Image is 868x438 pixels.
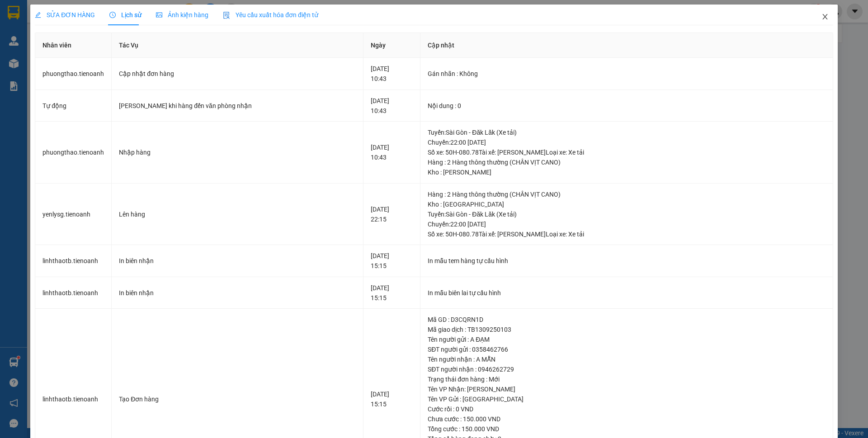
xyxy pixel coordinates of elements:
div: Mã giao dịch : TB1309250103 [428,325,826,334]
div: Tên người gửi : A ĐẠM [428,334,826,344]
div: Hàng : 2 Hàng thông thường (CHÂN VỊT CANO) [428,189,826,199]
span: HT1409250001 - [50,26,111,50]
th: Cập nhật [420,33,833,58]
div: [DATE] 10:43 [371,64,413,84]
div: Cập nhật đơn hàng [119,69,356,79]
div: In biên nhận [119,256,356,266]
div: Kho : [GEOGRAPHIC_DATA] [428,199,826,209]
img: icon [223,12,230,19]
td: yenlysg.tienoanh [35,184,112,245]
div: [DATE] 22:15 [371,204,413,224]
div: [DATE] 10:43 [371,96,413,116]
div: Trạng thái đơn hàng : Mới [428,374,826,384]
td: linhthaotb.tienoanh [35,277,112,309]
div: Chưa cước : 150.000 VND [428,414,826,424]
span: Ảnh kiện hàng [156,11,208,19]
span: Lịch sử [109,11,142,19]
div: [PERSON_NAME] khi hàng đến văn phòng nhận [119,101,356,111]
td: linhthaotb.tienoanh [35,245,112,277]
button: Close [812,5,838,30]
div: Tổng cước : 150.000 VND [428,424,826,434]
span: clock-circle [109,12,116,18]
div: In biên nhận [119,288,356,298]
div: Tên người nhận : A MẪN [428,354,826,364]
td: Tự động [35,90,112,122]
div: Tuyến : Sài Gòn - Đăk Lăk (Xe tải) Chuyến: 22:00 [DATE] Số xe: 50H-080.78 Tài xế: [PERSON_NAME] L... [428,127,826,157]
span: Hòa Thắng [66,5,109,14]
div: Hàng : 2 Hàng thông thường (CHÂN VỊT CANO) [428,157,826,167]
div: In mẫu biên lai tự cấu hình [428,288,826,298]
div: Nhập hàng [119,147,356,157]
td: phuongthao.tienoanh [35,122,112,184]
div: SĐT người gửi : 0358462766 [428,344,826,354]
span: Gửi: [50,5,108,14]
span: close [821,13,829,20]
div: Nội dung : 0 [428,101,826,111]
div: Tạo Đơn hàng [119,394,356,404]
th: Nhân viên [35,33,112,58]
span: edit [35,12,41,18]
div: Lên hàng [119,209,356,219]
div: [DATE] 15:15 [371,251,413,271]
td: phuongthao.tienoanh [35,58,112,90]
div: Tuyến : Sài Gòn - Đăk Lăk (Xe tải) Chuyến: 22:00 [DATE] Số xe: 50H-080.78 Tài xế: [PERSON_NAME] L... [428,209,826,239]
div: [DATE] 15:15 [371,389,413,409]
div: [DATE] 15:15 [371,283,413,303]
span: Yêu cầu xuất hóa đơn điện tử [223,11,318,19]
div: In mẫu tem hàng tự cấu hình [428,256,826,266]
div: [DATE] 10:43 [371,142,413,162]
span: uyennhi.tienoanh - In: [50,34,111,50]
th: Ngày [363,33,420,58]
div: Cước rồi : 0 VND [428,404,826,414]
div: Tên VP Gửi : [GEOGRAPHIC_DATA] [428,394,826,404]
span: SỬA ĐƠN HÀNG [35,11,95,19]
div: SĐT người nhận : 0946262729 [428,364,826,374]
th: Tác Vụ [112,33,363,58]
div: Tên VP Nhận: [PERSON_NAME] [428,384,826,394]
span: A MINH - 0916897652 [50,16,122,24]
div: Kho : [PERSON_NAME] [428,167,826,177]
div: Gán nhãn : Không [428,69,826,79]
span: 09:49:00 [DATE] [58,42,111,50]
span: picture [156,12,162,18]
div: Mã GD : D3CQRN1D [428,315,826,325]
strong: Nhận: [18,55,109,104]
